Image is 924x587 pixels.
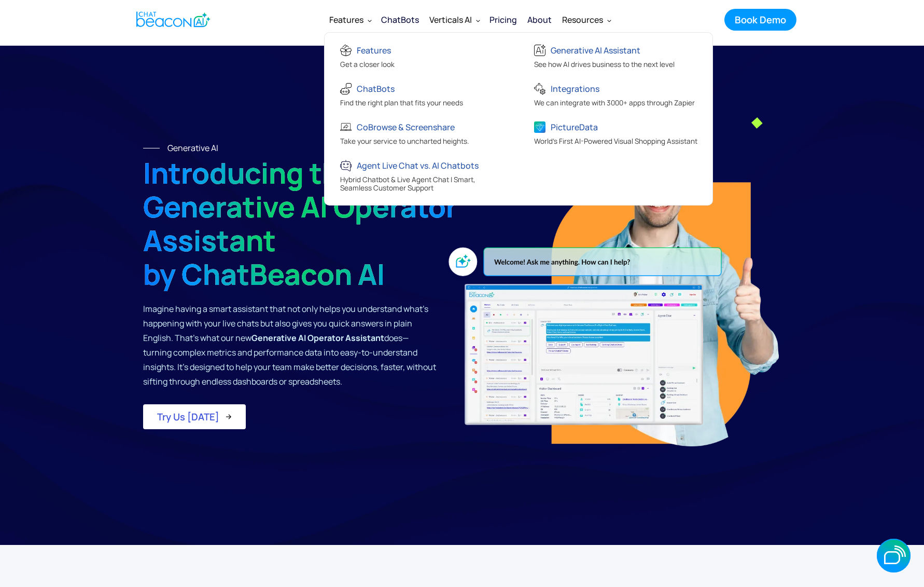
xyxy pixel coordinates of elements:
div: Try Us [DATE] [157,410,219,424]
div: Features [329,12,363,27]
div: About [527,12,552,27]
div: See how AI drives business to the next level [534,60,675,71]
img: Dropdown [476,18,480,22]
a: Generative AI AssistantSee how AI drives business to the next level [524,38,707,76]
img: ChatBeacon AI is ready to help [445,243,725,281]
a: Book Demo [724,9,796,31]
div: Find the right plan that fits your needs [340,99,463,110]
img: Arrow [226,414,232,420]
div: ChatBots [381,12,419,27]
a: Agent Live Chat vs. AI ChatbotsHybrid Chatbot & Live Agent Chat | Smart, Seamless Customer Support [330,153,513,200]
div: Agent Live Chat vs. AI Chatbots [357,158,479,173]
div: Verticals AI [424,7,484,32]
div: Generative AI [167,140,218,156]
div: CoBrowse & Screenshare [357,120,455,134]
a: About [522,6,557,33]
div: PictureData [551,120,598,134]
img: Line [143,148,160,148]
div: We can integrate with 3000+ apps through Zapier [534,99,695,110]
div: Resources [557,7,615,32]
div: Integrations [551,81,599,96]
img: Dropdown [607,18,611,22]
div: Get a closer look [340,60,395,71]
strong: Generative AI Operator Assistant [251,332,384,344]
a: FeaturesGet a closer look [330,38,513,76]
a: Try Us [DATE] [143,404,246,429]
div: Book Demo [735,13,786,26]
a: home [128,7,216,32]
strong: Introducing the Generative AI Operator Assistant by ChatBeacon AI [143,153,457,294]
div: Hybrid Chatbot & Live Agent Chat | Smart, Seamless Customer Support [340,175,506,195]
div: Take your service to uncharted heights. [340,137,469,148]
div: Generative AI Assistant [551,43,640,58]
div: Features [324,7,376,32]
a: ChatBotsFind the right plan that fits your needs [330,76,513,115]
img: Dropdown [368,18,372,22]
a: Pricing [484,6,522,33]
div: Resources [562,12,603,27]
a: ChatBots [376,6,424,33]
div: Pricing [489,12,517,27]
p: Imagine having a smart assistant that not only helps you understand what’s happening with your li... [143,302,436,389]
a: IntegrationsWe can integrate with 3000+ apps through Zapier [524,76,707,115]
span: World's First AI-Powered Visual Shopping Assistant [534,136,697,146]
div: ChatBots [357,81,395,96]
div: Verticals AI [429,12,472,27]
div: Features [357,43,391,58]
a: CoBrowse & ScreenshareTake your service to uncharted heights. [330,115,513,153]
a: PictureDataWorld's First AI-Powered Visual Shopping Assistant [524,115,707,153]
nav: Features [324,32,713,206]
